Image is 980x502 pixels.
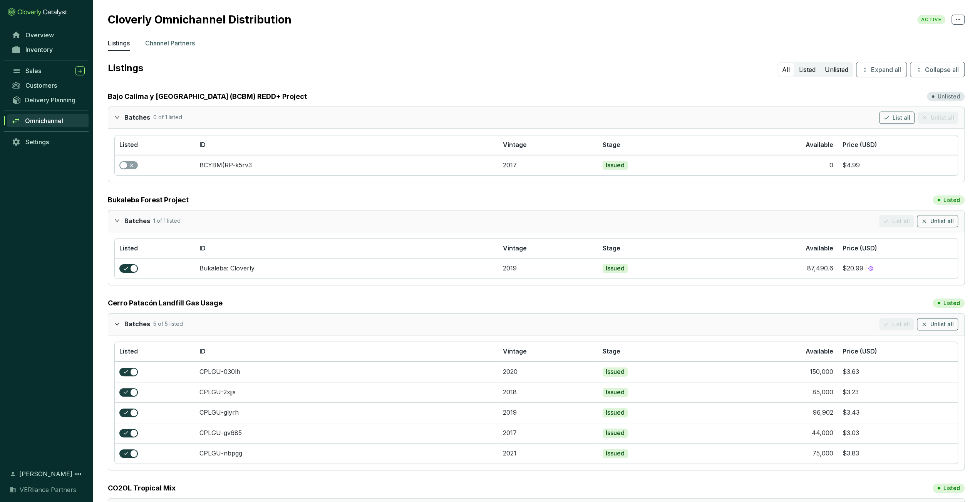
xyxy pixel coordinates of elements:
div: 85,000 [812,388,833,397]
a: Customers [8,79,89,92]
div: 96,902 [813,409,833,417]
td: 2017 [498,155,598,175]
a: CPLGU-glyrh [199,409,239,416]
span: Stage [603,347,620,355]
span: ID [199,141,206,148]
span: expanded [114,115,120,120]
th: ID [195,342,498,362]
th: Vintage [498,342,598,362]
p: Issued [606,264,625,273]
span: Available [806,347,833,355]
span: Price (USD) [843,244,877,252]
a: CPLGU-030lh [199,368,240,375]
p: 1 of 1 listed [153,217,181,225]
div: 150,000 [810,368,833,376]
a: Omnichannel [7,114,89,127]
span: List all [893,114,910,122]
th: Stage [598,135,718,155]
p: Issued [606,368,625,376]
a: Bajo Calima y [GEOGRAPHIC_DATA] (BCBM) REDD+ Project [108,91,307,102]
td: CPLGU-glyrh [195,402,498,423]
span: [PERSON_NAME] [19,469,72,479]
h2: Cloverly Omnichannel Distribution [108,13,299,26]
th: Stage [598,342,718,362]
p: Batches [124,320,150,329]
p: Batches [124,113,150,122]
span: Customers [25,82,57,89]
button: Expand all [856,62,907,77]
td: BCYBM(RP-k5rv3 [195,155,498,175]
td: CPLGU-030lh [195,362,498,382]
p: Issued [606,388,625,397]
a: Sales [8,64,89,77]
button: List all [879,112,915,124]
button: Unlist all [917,215,958,227]
p: Listings [108,38,130,48]
th: Available [718,239,838,259]
span: Settings [25,138,49,146]
td: 2018 [498,382,598,402]
span: Overview [25,31,54,39]
span: Price (USD) [843,141,877,148]
p: Issued [606,449,625,458]
a: Settings [8,135,89,148]
div: 87,490.6 [807,264,833,273]
span: Stage [603,141,620,148]
section: $3.43 [843,409,953,417]
p: Issued [606,161,625,170]
span: Stage [603,244,620,252]
button: All [778,63,794,77]
p: 0 of 1 listed [153,113,182,122]
th: Vintage [498,135,598,155]
span: Expand all [871,65,901,74]
span: ID [199,347,206,355]
div: 0 [829,161,833,170]
td: CPLGU-nbpgg [195,443,498,464]
span: Sales [25,67,41,75]
a: Inventory [8,43,89,56]
section: $3.63 [843,368,953,376]
th: Listed [115,342,195,362]
th: Available [718,135,838,155]
td: CPLGU-2xjjs [195,382,498,402]
p: Listings [108,62,774,74]
a: BCYBM(RP-k5rv3 [199,161,252,169]
p: Listed [943,484,960,492]
span: Unlist all [930,320,954,328]
span: VERliance Partners [20,485,76,494]
a: CPLGU-nbpgg [199,449,242,457]
section: $20.99 [843,264,953,273]
div: expanded [114,215,124,226]
div: 44,000 [812,429,833,437]
p: Listed [943,299,960,307]
a: CPLGU-2xjjs [199,388,236,396]
span: Price (USD) [843,347,877,355]
section: $3.23 [843,388,953,397]
span: Vintage [503,141,527,148]
section: $3.03 [843,429,953,437]
span: ID [199,244,206,252]
p: Batches [124,217,150,225]
span: Listed [119,347,138,355]
span: Omnichannel [25,117,63,125]
section: $4.99 [843,161,953,170]
th: ID [195,135,498,155]
span: Listed [119,244,138,252]
span: ACTIVE [917,15,945,24]
span: expanded [114,321,120,327]
td: Bukaleba: Cloverly [195,258,498,279]
span: Vintage [503,244,527,252]
th: Stage [598,239,718,259]
section: $3.83 [843,449,953,458]
td: 2019 [498,258,598,279]
button: Unlist all [917,318,958,330]
p: Unlisted [938,93,960,100]
a: Overview [8,28,89,42]
div: expanded [114,112,124,123]
a: CPLGU-gv685 [199,429,242,437]
span: Available [806,244,833,252]
p: 5 of 5 listed [153,320,183,329]
span: Listed [119,141,138,148]
a: Bukaleba: Cloverly [199,264,255,272]
div: expanded [114,318,124,329]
